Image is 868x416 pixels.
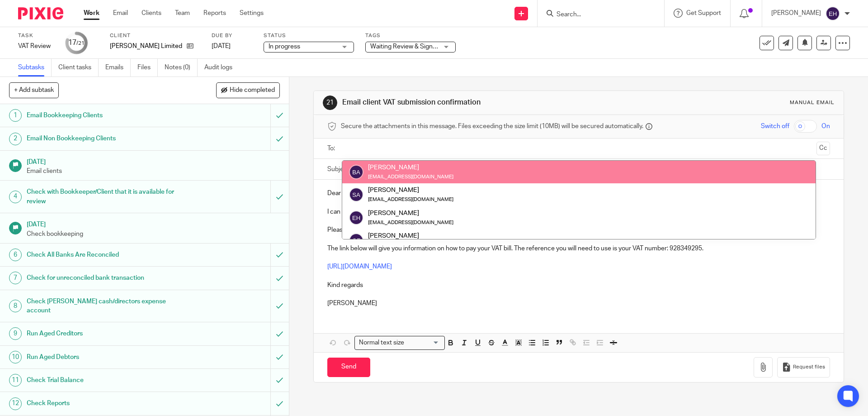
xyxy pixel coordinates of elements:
a: Notes (0) [165,59,198,77]
div: VAT Review [18,42,54,51]
p: [PERSON_NAME] Limited [110,42,182,51]
label: To: [327,144,337,153]
a: Reports [203,9,226,18]
span: Hide completed [230,87,275,94]
img: svg%3E [349,187,363,202]
label: Due by [212,32,252,39]
h1: Check Trial Balance [27,373,183,387]
img: svg%3E [349,165,363,179]
div: 11 [9,374,22,387]
span: Secure the attachments in this message. Files exceeding the size limit (10MB) will be secured aut... [341,122,643,131]
div: 4 [9,191,22,203]
a: Clients [142,9,161,18]
p: [PERSON_NAME] [327,299,830,308]
small: /21 [76,41,85,46]
label: Tags [365,32,456,39]
a: Team [175,9,190,18]
h1: Check for unreconciled bank transaction [27,271,183,285]
h1: Check [PERSON_NAME] cash/directors expense account [27,295,183,318]
p: Kind regards [327,281,830,290]
p: Email clients [27,167,280,176]
small: [EMAIL_ADDRESS][DOMAIN_NAME] [368,174,453,179]
h1: Email Bookkeeping Clients [27,109,183,122]
label: Task [18,32,54,39]
span: In progress [269,43,300,50]
p: Dear [PERSON_NAME] , [327,189,830,198]
span: Switch off [761,122,789,131]
h1: Email client VAT submission confirmation [342,98,598,107]
span: Waiting Review & Signed with client [370,43,470,50]
div: 8 [9,300,22,312]
h1: [DATE] [27,218,280,229]
div: 12 [9,397,22,410]
input: Search for option [407,338,439,348]
div: 2 [9,133,22,145]
div: 10 [9,351,22,363]
a: [URL][DOMAIN_NAME] [327,263,392,270]
p: The link below will give you information on how to pay your VAT bill. The reference you will need... [327,244,830,253]
h1: Check with Bookkeeper/Client that it is available for review [27,185,183,208]
button: Cc [816,142,830,155]
div: Search for option [354,336,445,350]
div: 6 [9,249,22,261]
span: Get Support [686,10,721,16]
label: Subject: [327,165,351,174]
div: Manual email [790,99,835,106]
div: [PERSON_NAME] [368,208,453,217]
div: [PERSON_NAME] [368,186,453,195]
div: 1 [9,109,22,122]
a: Settings [240,9,264,18]
label: Client [110,32,200,39]
img: Pixie [18,7,63,19]
span: Normal text size [357,338,406,348]
p: I can confirm that you VAT return has been successfully submitted to HMRC. [327,207,830,216]
a: Files [137,59,158,77]
img: svg%3E [826,6,840,21]
a: Work [84,9,99,18]
p: [PERSON_NAME] [771,9,821,18]
div: [PERSON_NAME] [368,231,453,240]
a: Email [113,9,128,18]
h1: Check Reports [27,397,183,410]
button: Hide completed [216,82,280,98]
button: Request files [777,357,830,378]
a: Client tasks [58,59,99,77]
span: Request files [793,363,825,371]
h1: Run Aged Creditors [27,327,183,340]
a: Audit logs [204,59,239,77]
p: Please ensure that you pay any amount due to HMRC by 7th @@@. [327,225,830,234]
a: Emails [105,59,131,77]
img: svg%3E [349,233,363,248]
h1: Check All Banks Are Reconciled [27,248,183,262]
label: Status [264,32,354,39]
small: [EMAIL_ADDRESS][DOMAIN_NAME] [368,197,453,202]
img: svg%3E [349,210,363,225]
small: [EMAIL_ADDRESS][DOMAIN_NAME] [368,220,453,225]
span: [DATE] [212,43,231,49]
div: [PERSON_NAME] [368,163,453,172]
div: 21 [323,96,337,110]
p: Check bookkeeping [27,230,280,239]
div: 7 [9,272,22,284]
a: Subtasks [18,59,52,77]
div: 17 [68,38,85,48]
h1: [DATE] [27,155,280,167]
input: Search [556,11,637,19]
button: + Add subtask [9,82,59,98]
input: Send [327,358,370,377]
div: 9 [9,327,22,340]
h1: Email Non Bookkeeping Clients [27,132,183,145]
span: On [821,122,830,131]
h1: Run Aged Debtors [27,350,183,364]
